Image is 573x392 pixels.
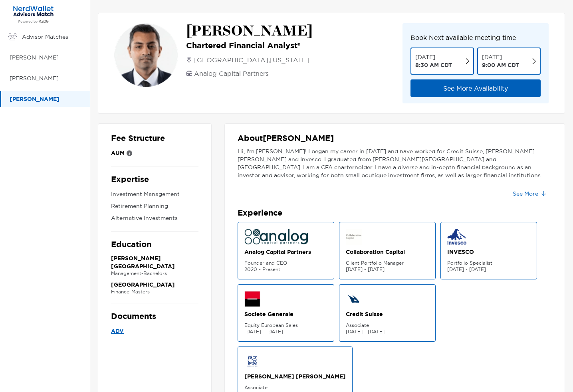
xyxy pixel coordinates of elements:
p: Societe Generale [244,310,327,318]
p: Associate [244,384,346,391]
p: Analog Capital Partners [244,248,327,256]
p: [PERSON_NAME][GEOGRAPHIC_DATA] [111,254,198,270]
p: Experience [238,208,552,218]
div: Hi, I'm [PERSON_NAME]! I began my career in [DATE] and have worked for Credit Suisse, [PERSON_NAM... [238,147,552,187]
p: About [PERSON_NAME] [238,133,552,143]
p: [GEOGRAPHIC_DATA] [111,281,198,289]
button: [DATE] 8:30 AM CDT [410,48,474,75]
p: Advisor Matches [22,32,82,42]
p: Analog Capital Partners [194,69,269,78]
p: Credit Suisse [346,310,429,318]
p: AUM [111,148,125,158]
p: Education [111,240,198,249]
p: Alternative Investments [111,213,198,223]
p: Retirement Planning [111,201,198,211]
p: Management - Bachelors [111,270,198,277]
p: [PERSON_NAME] [PERSON_NAME] [244,372,346,380]
button: [DATE] 9:00 AM CDT [477,48,541,75]
img: firm logo [346,229,362,245]
p: [DATE] [415,53,452,61]
p: Book Next available meeting time [410,33,541,43]
p: Associate [346,322,429,329]
p: [DATE] - [DATE] [447,266,530,273]
p: Finance - Masters [111,289,198,295]
p: Expertise [111,174,198,184]
p: Documents [111,311,198,321]
img: firm logo [346,291,362,307]
img: firm logo [244,291,260,307]
img: firm logo [447,229,466,245]
img: avatar [114,23,178,87]
a: ADV [111,326,198,336]
p: Chartered Financial Analyst® [186,41,313,50]
img: firm logo [244,229,308,245]
p: [PERSON_NAME] [186,23,313,39]
p: Portfolio Specialist [447,260,530,266]
p: Equity European Sales [244,322,327,329]
p: [DATE] - [DATE] [244,329,327,335]
p: [GEOGRAPHIC_DATA] , [US_STATE] [194,55,309,65]
p: [PERSON_NAME] [10,94,82,104]
p: Fee Structure [111,133,198,143]
p: [DATE] - [DATE] [346,329,429,335]
p: 8:30 AM CDT [415,61,452,69]
p: [DATE] [482,53,519,61]
p: 9:00 AM CDT [482,61,519,69]
p: [DATE] - [DATE] [346,266,429,273]
p: [PERSON_NAME] [10,53,82,63]
p: Collaboration Capital [346,248,429,256]
img: firm logo [244,353,260,369]
img: Zoe Financial [10,5,57,24]
p: INVESCO [447,248,530,256]
button: See More Availability [410,79,541,97]
p: Investment Management [111,189,198,199]
p: Client Portfolio Manager [346,260,429,266]
p: 2020 - Present [244,266,327,273]
button: See More [506,187,552,200]
p: [PERSON_NAME] [10,73,82,83]
p: Founder and CEO [244,260,327,266]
